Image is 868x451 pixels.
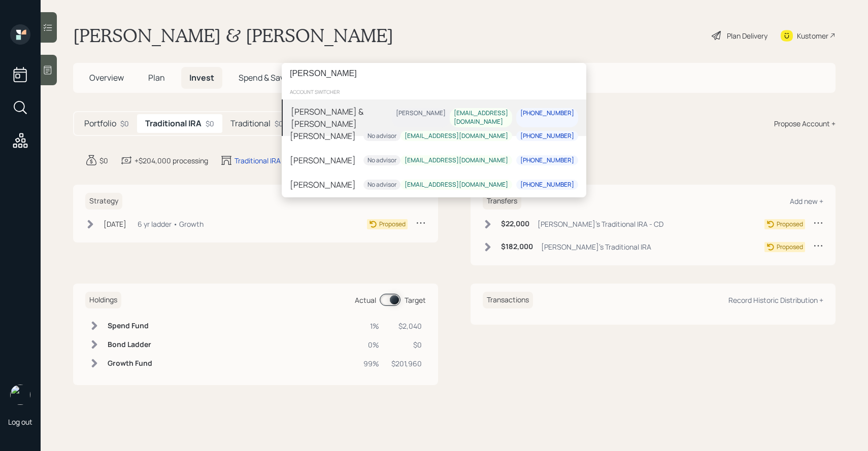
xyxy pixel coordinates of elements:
[368,156,396,165] div: No advisor
[290,179,356,191] div: [PERSON_NAME]
[290,130,356,142] div: [PERSON_NAME]
[396,110,446,118] div: [PERSON_NAME]
[291,106,392,130] div: [PERSON_NAME] & [PERSON_NAME]
[520,132,574,141] div: [PHONE_NUMBER]
[368,132,396,141] div: No advisor
[405,132,508,141] div: [EMAIL_ADDRESS][DOMAIN_NAME]
[282,84,586,99] div: account switcher
[405,156,508,165] div: [EMAIL_ADDRESS][DOMAIN_NAME]
[520,110,574,118] div: [PHONE_NUMBER]
[454,110,508,127] div: [EMAIL_ADDRESS][DOMAIN_NAME]
[520,156,574,165] div: [PHONE_NUMBER]
[368,181,396,189] div: No advisor
[282,63,586,84] input: Type a command or search…
[405,181,508,189] div: [EMAIL_ADDRESS][DOMAIN_NAME]
[290,154,356,166] div: [PERSON_NAME]
[520,181,574,189] div: [PHONE_NUMBER]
